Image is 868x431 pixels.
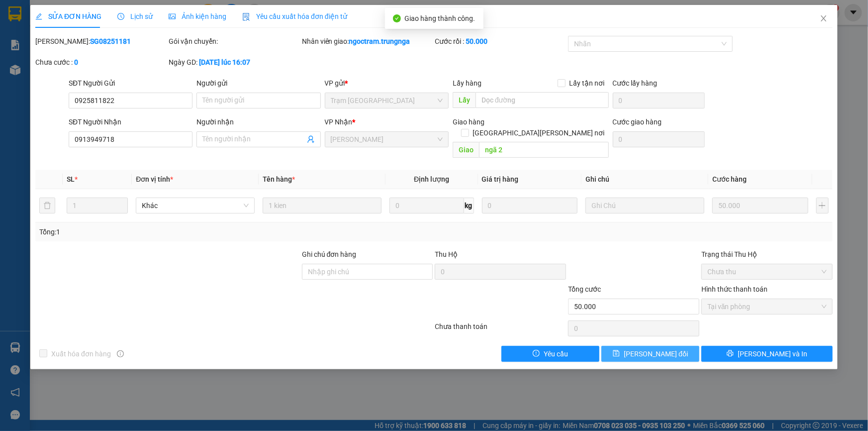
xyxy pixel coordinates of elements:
[435,36,566,47] div: Cước rồi :
[613,118,662,126] label: Cước giao hàng
[196,116,320,127] div: Người nhận
[435,250,458,258] span: Thu Hộ
[624,348,688,359] span: [PERSON_NAME] đổi
[35,13,42,20] span: edit
[707,264,827,279] span: Chưa thu
[466,37,487,45] b: 50.000
[414,175,449,183] span: Định lượng
[169,57,300,68] div: Ngày GD:
[613,350,620,358] span: save
[501,346,599,362] button: exclamation-circleYêu cầu
[117,13,124,20] span: clock-circle
[263,198,382,214] input: VD: Bàn, Ghế
[533,350,540,358] span: exclamation-circle
[453,92,476,108] span: Lấy
[712,175,747,183] span: Cước hàng
[810,5,838,33] button: Close
[738,348,807,359] span: [PERSON_NAME] và In
[482,175,519,183] span: Giá trị hàng
[302,264,433,280] input: Ghi chú đơn hàng
[331,132,443,147] span: Phan Thiết
[169,12,226,20] span: Ảnh kiện hàng
[117,350,124,357] span: info-circle
[69,116,193,127] div: SĐT Người Nhận
[701,285,768,293] label: Hình thức thanh toán
[544,348,568,359] span: Yêu cầu
[35,36,167,47] div: [PERSON_NAME]:
[453,142,479,158] span: Giao
[816,198,829,214] button: plus
[707,299,827,314] span: Tại văn phòng
[74,58,78,66] b: 0
[142,198,249,213] span: Khác
[613,93,705,108] input: Cước lấy hàng
[434,321,568,338] div: Chưa thanh toán
[613,79,658,87] label: Cước lấy hàng
[393,14,401,22] span: check-circle
[263,175,295,183] span: Tên hàng
[69,78,193,89] div: SĐT Người Gửi
[90,37,131,45] b: SG08251181
[581,170,708,189] th: Ghi chú
[613,131,705,147] input: Cước giao hàng
[585,198,704,214] input: Ghi Chú
[47,348,115,359] span: Xuất hóa đơn hàng
[39,198,55,214] button: delete
[307,135,315,143] span: user-add
[601,346,699,362] button: save[PERSON_NAME] đổi
[568,285,601,293] span: Tổng cước
[325,118,353,126] span: VP Nhận
[453,79,482,87] span: Lấy hàng
[349,37,410,45] b: ngoctram.trungnga
[566,78,609,89] span: Lấy tận nơi
[117,12,153,20] span: Lịch sử
[242,13,250,21] img: icon
[476,92,609,108] input: Dọc đường
[331,93,443,108] span: Trạm Sài Gòn
[701,249,833,260] div: Trạng thái Thu Hộ
[479,142,609,158] input: Dọc đường
[196,78,320,89] div: Người gửi
[302,36,433,47] div: Nhân viên giao:
[701,346,833,362] button: printer[PERSON_NAME] và In
[199,58,250,66] b: [DATE] lúc 16:07
[820,14,828,22] span: close
[169,13,176,20] span: picture
[35,12,101,20] span: SỬA ĐƠN HÀNG
[67,175,75,183] span: SL
[242,12,347,20] span: Yêu cầu xuất hóa đơn điện tử
[464,198,474,214] span: kg
[453,118,484,126] span: Giao hàng
[727,350,734,358] span: printer
[39,226,335,237] div: Tổng: 1
[469,127,609,138] span: [GEOGRAPHIC_DATA][PERSON_NAME] nơi
[302,250,357,258] label: Ghi chú đơn hàng
[169,36,300,47] div: Gói vận chuyển:
[325,78,449,89] div: VP gửi
[35,57,167,68] div: Chưa cước :
[712,198,808,214] input: 0
[136,175,173,183] span: Đơn vị tính
[482,198,578,214] input: 0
